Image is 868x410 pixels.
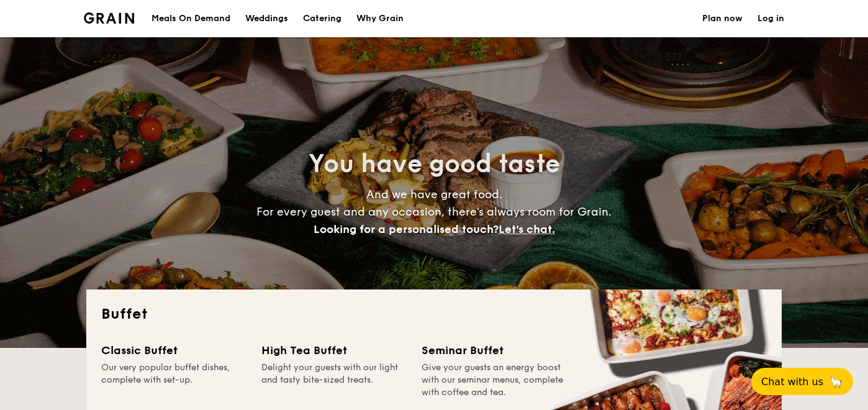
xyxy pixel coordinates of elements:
[422,342,567,359] div: Seminar Buffet
[84,12,134,24] a: Logotype
[101,342,246,359] div: Classic Buffet
[499,222,555,236] span: Let's chat.
[422,362,567,399] div: Give your guests an energy boost with our seminar menus, complete with coffee and tea.
[261,342,407,359] div: High Tea Buffet
[84,12,134,24] img: Grain
[761,376,823,388] span: Chat with us
[751,368,853,395] button: Chat with us🦙
[828,375,843,389] span: 🦙
[101,362,246,399] div: Our very popular buffet dishes, complete with set-up.
[101,304,767,324] h2: Buffet
[261,362,407,399] div: Delight your guests with our light and tasty bite-sized treats.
